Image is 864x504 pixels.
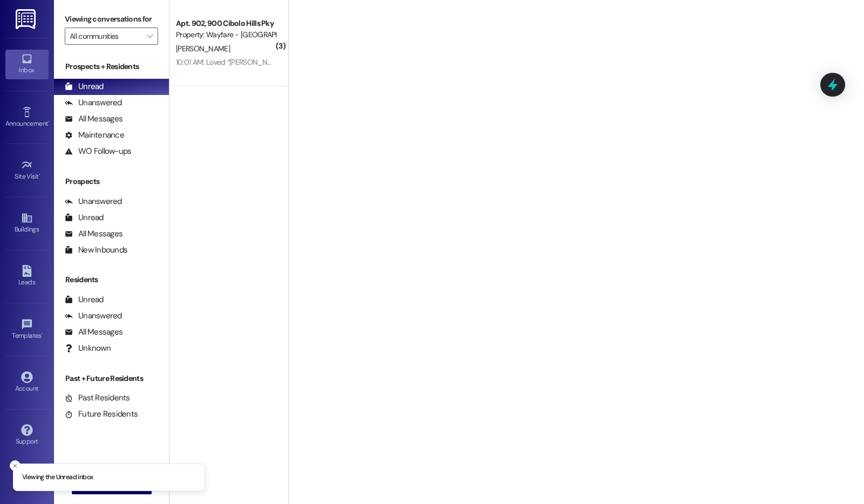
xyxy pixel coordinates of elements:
[10,460,21,471] button: Close toast
[176,57,439,67] div: 10:01 AM: Loved “[PERSON_NAME] (Wayfare - Cibolo Hills): I got them!! Thank you. (:”
[65,113,123,125] div: All Messages
[65,244,127,256] div: New Inbounds
[5,368,49,397] a: Account
[65,212,104,223] div: Unread
[5,156,49,185] a: Site Visit •
[65,392,130,404] div: Past Residents
[176,29,276,40] div: Property: Wayfare - [GEOGRAPHIC_DATA]
[65,11,158,28] label: Viewing conversations for
[65,146,131,157] div: WO Follow-ups
[65,343,111,354] div: Unknown
[65,130,124,141] div: Maintenance
[5,315,49,344] a: Templates •
[65,408,138,420] div: Future Residents
[54,176,169,187] div: Prospects
[5,421,49,450] a: Support
[65,196,122,207] div: Unanswered
[54,373,169,384] div: Past + Future Residents
[16,9,38,29] img: ResiDesk Logo
[65,228,123,240] div: All Messages
[65,294,104,305] div: Unread
[147,32,153,40] i: 
[176,44,230,53] span: [PERSON_NAME]
[42,330,43,338] span: •
[65,97,122,108] div: Unanswered
[48,118,50,126] span: •
[65,310,122,322] div: Unanswered
[70,28,141,45] input: All communities
[5,50,49,79] a: Inbox
[54,61,169,72] div: Prospects + Residents
[39,171,40,179] span: •
[5,262,49,291] a: Leads
[176,18,276,29] div: Apt. 902, 900 Cibolo Hills Pky
[5,209,49,238] a: Buildings
[54,274,169,285] div: Residents
[65,81,104,92] div: Unread
[22,473,93,482] p: Viewing the Unread inbox
[65,326,123,338] div: All Messages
